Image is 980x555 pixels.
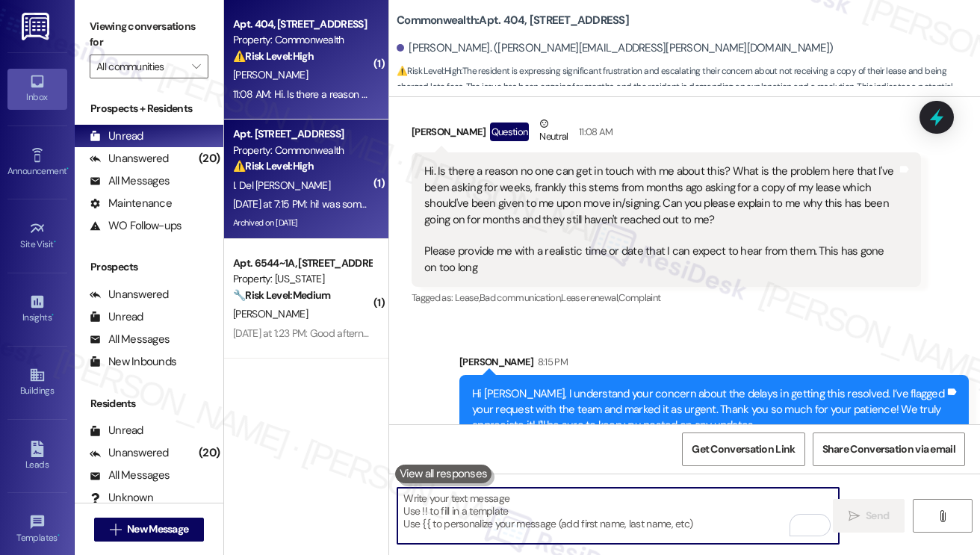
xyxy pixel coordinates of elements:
[575,124,613,140] div: 11:08 AM
[75,259,223,275] div: Prospects
[90,218,182,234] div: WO Follow-ups
[233,16,371,32] div: Apt. 404, [STREET_ADDRESS]
[58,530,60,541] span: •
[561,291,618,304] span: Lease renewal ,
[110,524,121,536] i: 
[7,289,67,329] a: Insights •
[233,68,308,81] span: [PERSON_NAME]
[233,126,371,142] div: Apt. [STREET_ADDRESS]
[90,468,170,483] div: All Messages
[618,291,660,304] span: Complaint
[472,386,945,434] div: Hi [PERSON_NAME], I understand your concern about the delays in getting this resolved. I’ve flagg...
[22,13,52,40] img: ResiDesk Logo
[52,310,54,320] span: •
[7,216,67,256] a: Site Visit •
[90,196,172,211] div: Maintenance
[195,441,223,465] div: (20)
[233,159,314,173] strong: ⚠️ Risk Level: High
[90,128,143,144] div: Unread
[90,309,143,325] div: Unread
[90,354,176,370] div: New Inbounds
[7,69,67,109] a: Inbox
[90,445,169,461] div: Unanswered
[7,509,67,550] a: Templates •
[822,441,955,457] span: Share Conversation via email
[534,354,568,370] div: 8:15 PM
[455,291,480,304] span: Lease ,
[75,396,223,412] div: Residents
[233,326,654,340] div: [DATE] at 1:23 PM: Good afternoon! Can you send me the address to bring out rent to? Thank you!
[233,179,330,192] span: I. Del [PERSON_NAME]
[937,510,948,522] i: 
[75,101,223,117] div: Prospects + Residents
[233,197,967,211] div: [DATE] at 7:15 PM: hi! was someone in my apartment [DATE]? both of my locks were locked which is ...
[232,214,373,232] div: Archived on [DATE]
[397,40,833,56] div: [PERSON_NAME]. ([PERSON_NAME][EMAIL_ADDRESS][PERSON_NAME][DOMAIN_NAME])
[412,287,921,308] div: Tagged as:
[90,287,169,303] div: Unanswered
[866,508,889,524] span: Send
[94,518,205,542] button: New Message
[424,164,897,276] div: Hi. Is there a reason no one can get in touch with me about this? What is the problem here that I...
[397,63,980,111] span: : The resident is expressing significant frustration and escalating their concern about not recei...
[480,291,561,304] span: Bad communication ,
[490,123,530,141] div: Question
[7,362,67,403] a: Buildings
[90,151,169,167] div: Unanswered
[233,255,371,271] div: Apt. 6544~1A, [STREET_ADDRESS][US_STATE]
[90,423,143,438] div: Unread
[90,15,208,55] label: Viewing conversations for
[233,271,371,287] div: Property: [US_STATE]
[813,432,965,466] button: Share Conversation via email
[536,116,571,147] div: Neutral
[692,441,795,457] span: Get Conversation Link
[412,116,921,152] div: [PERSON_NAME]
[90,173,170,189] div: All Messages
[90,490,153,506] div: Unknown
[233,143,371,158] div: Property: Commonwealth
[195,147,223,170] div: (20)
[233,307,308,320] span: [PERSON_NAME]
[459,354,969,375] div: [PERSON_NAME]
[127,521,188,537] span: New Message
[233,32,371,48] div: Property: Commonwealth
[233,49,314,63] strong: ⚠️ Risk Level: High
[833,499,905,533] button: Send
[233,288,330,302] strong: 🔧 Risk Level: Medium
[397,65,461,77] strong: ⚠️ Risk Level: High
[66,164,69,174] span: •
[90,332,170,347] div: All Messages
[849,510,860,522] i: 
[682,432,804,466] button: Get Conversation Link
[192,61,200,72] i: 
[54,237,56,247] span: •
[397,488,839,544] textarea: To enrich screen reader interactions, please activate Accessibility in Grammarly extension settings
[397,13,629,28] b: Commonwealth: Apt. 404, [STREET_ADDRESS]
[96,55,184,78] input: All communities
[7,436,67,477] a: Leads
